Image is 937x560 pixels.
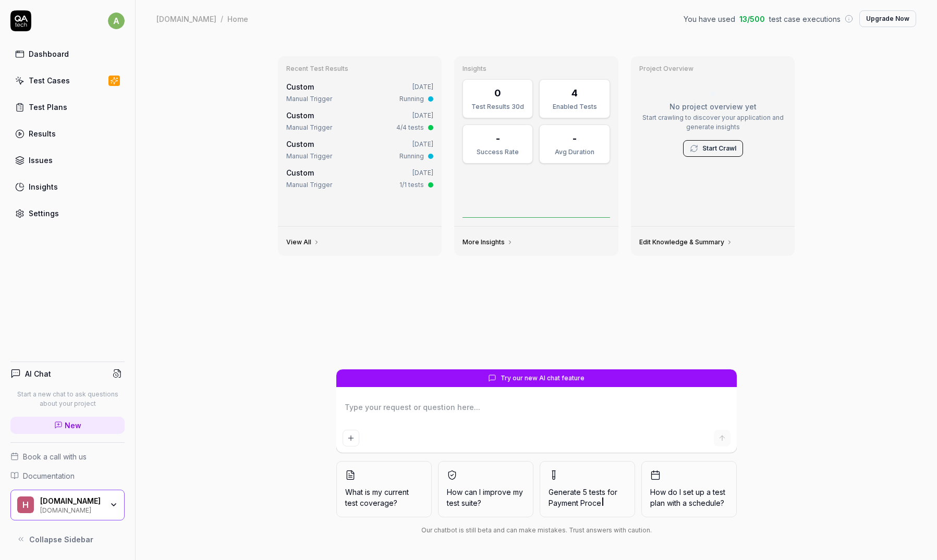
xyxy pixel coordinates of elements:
[10,529,125,550] button: Collapse Sidebar
[412,83,433,91] time: [DATE]
[336,526,737,535] div: Our chatbot is still beta and can make mistakes. Trust answers with caution.
[336,461,432,517] button: What is my current test coverage?
[10,177,125,197] a: Insights
[221,14,223,24] div: /
[25,368,51,379] h4: AI Chat
[284,79,436,106] a: Custom[DATE]Manual TriggerRunning
[29,155,53,166] div: Issues
[463,65,610,73] h3: Insights
[739,14,765,24] span: 13 / 500
[286,123,332,132] div: Manual Trigger
[549,487,626,508] span: Generate 5 tests for
[29,534,93,545] span: Collapse Sidebar
[23,470,75,481] span: Documentation
[573,131,577,145] div: -
[40,496,103,506] div: Hives.co
[571,86,578,100] div: 4
[501,374,585,383] span: Try our new AI chat feature
[650,487,728,508] span: How do I set up a test plan with a schedule?
[639,65,787,73] h3: Project Overview
[10,150,125,170] a: Issues
[29,75,70,86] div: Test Cases
[286,180,332,190] div: Manual Trigger
[10,44,125,64] a: Dashboard
[399,152,424,161] div: Running
[10,97,125,117] a: Test Plans
[549,499,601,507] span: Payment Proce
[684,14,735,24] span: You have used
[284,136,436,163] a: Custom[DATE]Manual TriggerRunning
[540,461,635,517] button: Generate 5 tests forPayment Proce
[859,10,916,27] button: Upgrade Now
[396,123,424,132] div: 4/4 tests
[286,152,332,161] div: Manual Trigger
[447,487,525,508] span: How can I improve my test suite?
[10,417,125,434] a: New
[463,238,513,246] a: More Insights
[343,430,359,446] button: Add attachment
[286,168,314,177] span: Custom
[769,14,841,24] span: test case executions
[469,102,526,111] div: Test Results 30d
[639,113,787,132] p: Start crawling to discover your application and generate insights
[286,238,320,246] a: View All
[702,144,736,153] a: Start Crawl
[412,140,433,148] time: [DATE]
[156,14,216,24] div: [DOMAIN_NAME]
[399,94,424,104] div: Running
[284,165,436,192] a: Custom[DATE]Manual Trigger1/1 tests
[10,203,125,223] a: Settings
[546,147,603,157] div: Avg Duration
[494,86,501,100] div: 0
[639,238,733,246] a: Edit Knowledge & Summary
[227,14,248,24] div: Home
[639,101,787,112] p: No project overview yet
[65,420,81,431] span: New
[286,94,332,104] div: Manual Trigger
[23,451,87,462] span: Book a call with us
[29,102,67,113] div: Test Plans
[10,490,125,521] button: H[DOMAIN_NAME][DOMAIN_NAME]
[108,10,125,31] button: a
[10,470,125,481] a: Documentation
[29,128,56,139] div: Results
[496,131,500,145] div: -
[29,181,58,192] div: Insights
[345,487,423,508] span: What is my current test coverage?
[40,505,103,514] div: [DOMAIN_NAME]
[412,169,433,177] time: [DATE]
[286,82,314,91] span: Custom
[10,390,125,408] p: Start a new chat to ask questions about your project
[546,102,603,111] div: Enabled Tests
[10,70,125,91] a: Test Cases
[641,461,737,517] button: How do I set up a test plan with a schedule?
[17,496,34,513] span: H
[10,123,125,144] a: Results
[286,111,314,120] span: Custom
[108,13,125,29] span: a
[29,48,69,59] div: Dashboard
[10,451,125,462] a: Book a call with us
[469,147,526,157] div: Success Rate
[412,111,433,119] time: [DATE]
[284,108,436,134] a: Custom[DATE]Manual Trigger4/4 tests
[438,461,533,517] button: How can I improve my test suite?
[29,208,59,219] div: Settings
[399,180,424,190] div: 1/1 tests
[286,65,434,73] h3: Recent Test Results
[286,140,314,148] span: Custom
